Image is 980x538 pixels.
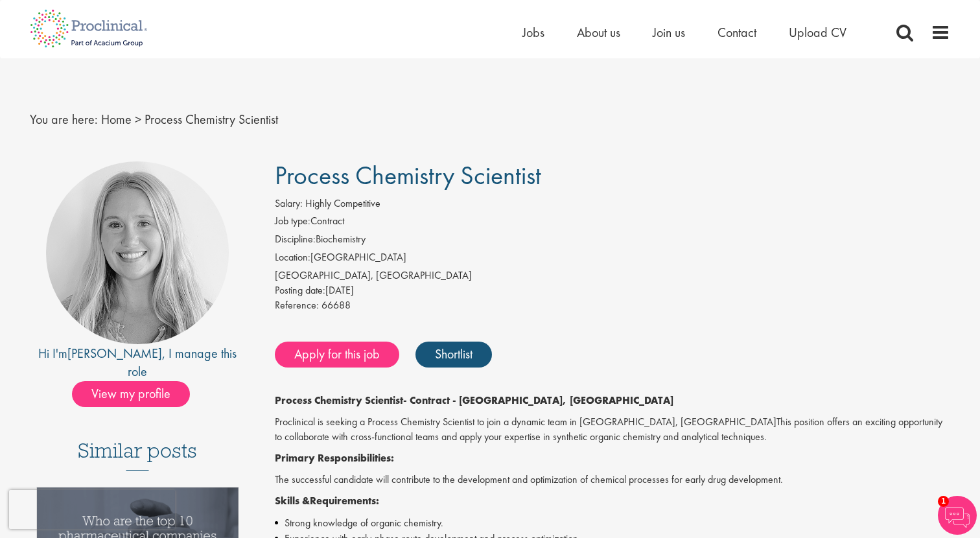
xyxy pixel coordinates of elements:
[275,415,951,445] p: Proclinical is seeking a Process Chemistry Scientist to join a dynamic team in [GEOGRAPHIC_DATA],...
[403,393,673,407] strong: - Contract - [GEOGRAPHIC_DATA], [GEOGRAPHIC_DATA]
[653,24,685,41] a: Join us
[135,111,141,128] span: >
[30,111,98,128] span: You are here:
[275,494,310,508] strong: Skills &
[78,439,197,471] h3: Similar posts
[275,214,951,232] li: Contract
[30,344,246,381] div: Hi I'm , I manage this role
[305,196,380,210] span: Highly Competitive
[46,161,229,344] img: imeage of recruiter Shannon Briggs
[101,111,132,128] a: breadcrumb link
[577,24,620,41] a: About us
[275,298,319,313] label: Reference:
[275,232,951,250] li: Biochemistry
[9,490,175,529] iframe: reCAPTCHA
[72,384,203,401] a: View my profile
[522,24,544,41] a: Jobs
[275,283,951,298] div: [DATE]
[717,24,756,41] a: Contact
[275,159,541,192] span: Process Chemistry Scientist
[72,381,190,407] span: View my profile
[275,268,951,283] div: [GEOGRAPHIC_DATA], [GEOGRAPHIC_DATA]
[275,473,951,487] p: The successful candidate will contribute to the development and optimization of chemical processe...
[275,214,310,229] label: Job type:
[145,111,278,128] span: Process Chemistry Scientist
[275,232,316,247] label: Discipline:
[938,496,949,507] span: 1
[275,196,303,211] label: Salary:
[275,515,951,531] li: Strong knowledge of organic chemistry.
[275,250,310,265] label: Location:
[310,494,379,508] strong: Requirements:
[275,451,394,465] strong: Primary Responsibilities:
[789,24,846,41] a: Upload CV
[275,283,325,297] span: Posting date:
[275,393,403,407] strong: Process Chemistry Scientist
[415,342,492,368] a: Shortlist
[275,250,951,268] li: [GEOGRAPHIC_DATA]
[67,345,162,362] a: [PERSON_NAME]
[275,342,399,368] a: Apply for this job
[321,298,351,312] span: 66688
[938,496,977,535] img: Chatbot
